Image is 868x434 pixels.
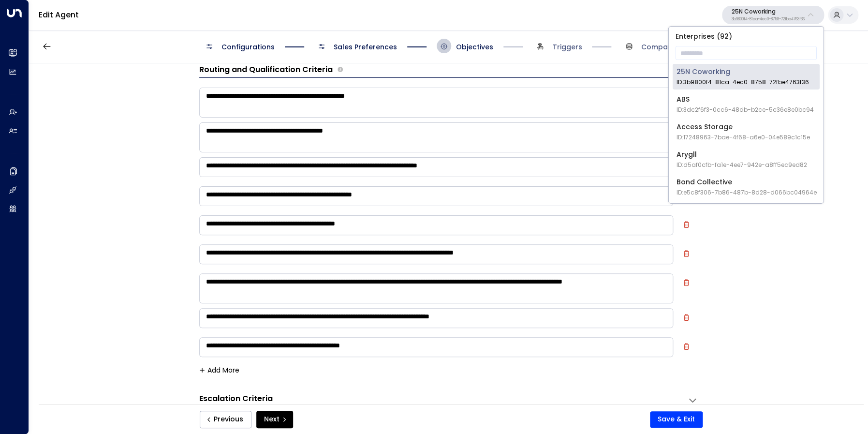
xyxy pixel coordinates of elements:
p: 3b9800f4-81ca-4ec0-8758-72fbe4763f36 [732,17,805,21]
div: Escalation CriteriaDefine the scenarios in which the AI agent should escalate the conversation to... [199,393,697,407]
div: ABS [677,94,814,114]
span: ID: e5c8f306-7b86-487b-8d28-d066bc04964e [677,188,817,197]
span: ID: 3b9800f4-81ca-4ec0-8758-72fbe4763f36 [677,78,809,87]
span: ID: 3dc2f6f3-0cc6-48db-b2ce-5c36e8e0bc94 [677,105,814,114]
div: 25N Coworking [677,67,809,87]
div: Bond Collective [677,177,817,197]
button: 25N Coworking3b9800f4-81ca-4ec0-8758-72fbe4763f36 [722,6,824,24]
a: Edit Agent [39,9,79,20]
span: ID: d5af0cfb-fa1e-4ee7-942e-a8ff5ec9ed82 [677,161,807,169]
span: Configurations [221,42,275,52]
button: Add More [199,366,239,374]
button: Previous [200,411,251,428]
button: Save & Exit [650,411,703,428]
span: ID: 17248963-7bae-4f68-a6e0-04e589c1c15e [677,133,810,142]
h3: Escalation Criteria [199,393,273,404]
div: Access Storage [677,122,810,142]
span: Objectives [456,42,493,52]
p: Enterprises ( 92 ) [673,30,820,42]
p: 25N Coworking [732,9,805,15]
span: Define the criteria the agent uses to determine whether a lead is qualified for further actions l... [338,64,343,75]
span: Sales Preferences [334,42,397,52]
h3: Routing and Qualification Criteria [199,64,333,75]
span: Company Data [641,42,695,52]
div: Arygll [677,150,807,169]
button: Next [256,411,293,428]
span: Triggers [552,42,582,52]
